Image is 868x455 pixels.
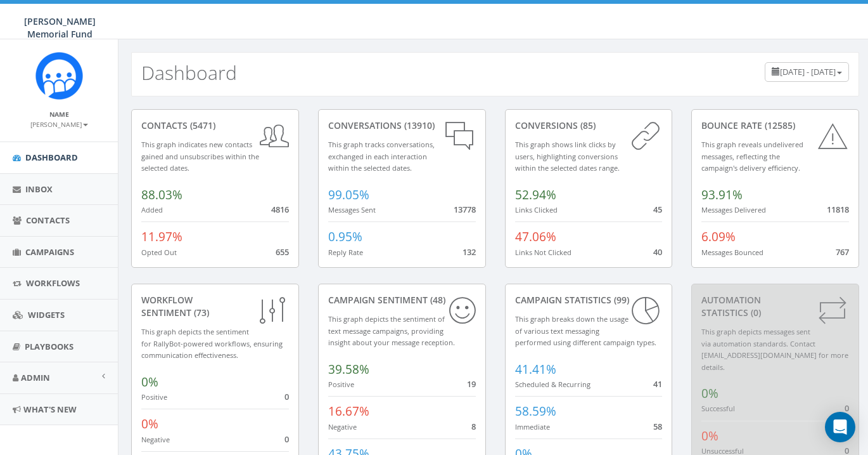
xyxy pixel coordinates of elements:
[328,294,476,307] div: Campaign Sentiment
[328,247,363,257] small: Reply Rate
[328,379,354,389] small: Positive
[328,205,376,214] small: Messages Sent
[188,119,215,131] span: (5471)
[515,119,663,132] div: conversions
[328,140,435,173] small: This graph tracks conversations, exchanged in each interaction within the selected dates.
[463,246,476,258] span: 132
[825,412,855,442] div: Open Intercom Messenger
[191,307,209,319] span: (73)
[701,140,803,173] small: This graph reveals undelivered messages, reflecting the campaign's delivery efficiency.
[701,428,718,444] span: 0%
[780,66,836,77] span: [DATE] - [DATE]
[28,309,65,320] span: Widgets
[328,314,455,347] small: This graph depicts the sentiment of text message campaigns, providing insight about your message ...
[515,294,663,307] div: Campaign Statistics
[471,421,476,432] span: 8
[653,378,662,390] span: 41
[271,204,289,215] span: 4816
[284,391,289,402] span: 0
[328,228,362,245] span: 0.95%
[402,119,435,131] span: (13910)
[141,374,158,390] span: 0%
[701,228,736,245] span: 6.09%
[284,433,289,445] span: 0
[25,183,53,195] span: Inbox
[328,187,369,203] span: 99.05%
[845,402,849,414] span: 0
[467,378,476,390] span: 19
[141,247,177,257] small: Opted Out
[748,307,761,319] span: (0)
[701,327,848,372] small: This graph depicts messages sent via automation standards. Contact [EMAIL_ADDRESS][DOMAIN_NAME] f...
[428,294,445,306] span: (48)
[328,361,369,378] span: 39.58%
[21,372,50,383] span: Admin
[24,15,96,40] span: [PERSON_NAME] Memorial Fund
[141,62,237,83] h2: Dashboard
[141,416,158,432] span: 0%
[141,294,289,319] div: Workflow Sentiment
[515,403,556,419] span: 58.59%
[25,152,78,163] span: Dashboard
[701,404,735,413] small: Successful
[762,119,795,131] span: (12585)
[49,110,69,119] small: Name
[141,187,182,203] span: 88.03%
[141,327,283,360] small: This graph depicts the sentiment for RallyBot-powered workflows, ensuring communication effective...
[30,120,88,129] small: [PERSON_NAME]
[328,422,357,432] small: Negative
[141,228,182,245] span: 11.97%
[653,246,662,258] span: 40
[653,421,662,432] span: 58
[836,246,849,258] span: 767
[141,435,170,444] small: Negative
[25,246,74,258] span: Campaigns
[515,314,656,347] small: This graph breaks down the usage of various text messaging performed using different campaign types.
[827,204,849,215] span: 11818
[35,52,83,100] img: Rally_Corp_Icon.png
[515,422,550,432] small: Immediate
[515,228,556,245] span: 47.06%
[515,187,556,203] span: 52.94%
[701,247,763,257] small: Messages Bounced
[141,205,163,214] small: Added
[701,294,849,319] div: Automation Statistics
[25,341,73,352] span: Playbooks
[701,119,849,132] div: Bounce Rate
[515,205,558,214] small: Links Clicked
[454,204,476,215] span: 13778
[328,119,476,132] div: conversations
[653,204,662,215] span: 45
[515,379,590,389] small: Scheduled & Recurring
[276,246,289,258] span: 655
[26,277,80,289] span: Workflows
[141,392,167,402] small: Positive
[141,140,259,173] small: This graph indicates new contacts gained and unsubscribes within the selected dates.
[515,140,620,173] small: This graph shows link clicks by users, highlighting conversions within the selected dates range.
[611,294,629,306] span: (99)
[701,205,766,214] small: Messages Delivered
[578,119,596,131] span: (85)
[701,385,718,402] span: 0%
[30,118,88,129] a: [PERSON_NAME]
[23,404,77,415] span: What's New
[515,361,556,378] span: 41.41%
[515,247,571,257] small: Links Not Clicked
[141,119,289,132] div: contacts
[701,187,743,203] span: 93.91%
[26,214,70,226] span: Contacts
[328,403,369,419] span: 16.67%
